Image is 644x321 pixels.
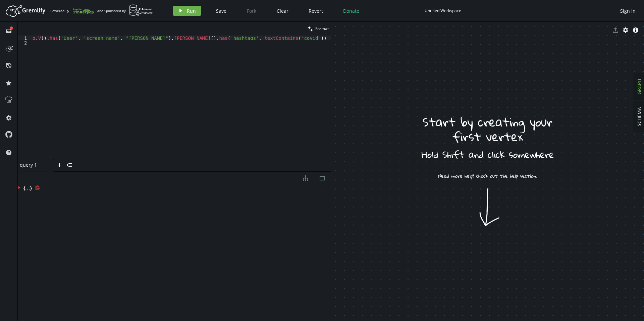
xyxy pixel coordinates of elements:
[306,22,331,35] button: Format
[30,185,32,191] span: }
[425,8,461,13] div: Untitled Workspace
[187,8,196,14] span: Run
[247,8,256,14] span: Fork
[309,8,323,14] span: Revert
[315,26,329,31] span: Format
[620,8,636,14] span: Sign In
[20,162,47,168] span: query 1
[173,6,201,16] button: Run
[211,6,231,16] button: Save
[216,8,226,14] span: Save
[97,4,153,17] div: and Sponsored by
[50,5,94,17] div: Powered By
[129,4,153,16] img: AWS Neptune
[617,6,639,16] button: Sign In
[636,107,642,126] span: SCHEMA
[304,6,328,16] button: Revert
[343,8,359,14] span: Donate
[636,79,642,94] span: GRAPH
[272,6,293,16] button: Clear
[241,6,262,16] button: Fork
[18,35,31,40] div: 1
[23,185,25,191] span: {
[277,8,288,14] span: Clear
[338,6,364,16] button: Donate
[25,186,30,189] div: ...
[18,40,31,45] div: 2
